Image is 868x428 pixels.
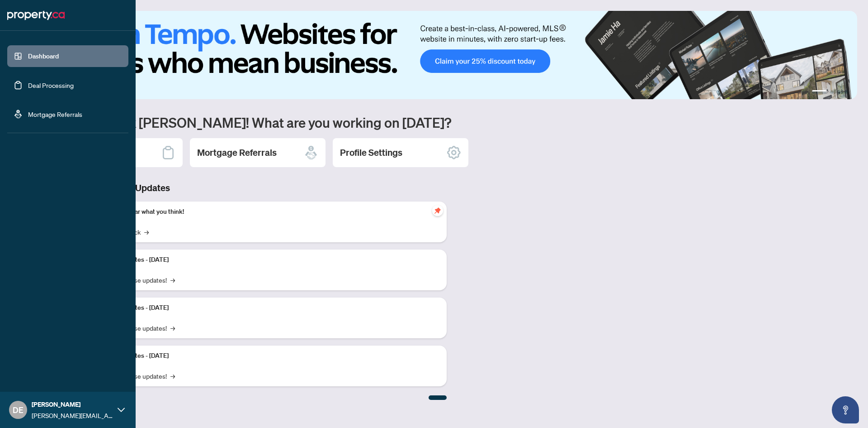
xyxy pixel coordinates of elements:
[830,90,834,94] button: 2
[28,81,74,89] a: Deal Processing
[47,114,857,131] h1: Welcome back [PERSON_NAME]! What are you working on [DATE]?
[432,205,443,216] span: pushpin
[837,90,841,94] button: 3
[95,351,439,361] p: Platform Updates - [DATE]
[47,182,447,194] h3: Brokerage & Industry Updates
[47,11,857,99] img: Slide 0
[170,275,175,285] span: →
[170,371,175,381] span: →
[170,323,175,333] span: →
[28,52,59,60] a: Dashboard
[7,8,65,23] img: logo
[844,90,848,94] button: 4
[95,303,439,313] p: Platform Updates - [DATE]
[832,396,859,423] button: Open asap
[32,399,113,409] span: [PERSON_NAME]
[197,146,277,159] h2: Mortgage Referrals
[812,90,826,94] button: 1
[13,404,24,416] span: DE
[28,110,82,118] a: Mortgage Referrals
[144,227,149,237] span: →
[340,146,402,159] h2: Profile Settings
[95,255,439,265] p: Platform Updates - [DATE]
[95,207,439,217] p: We want to hear what you think!
[32,410,113,420] span: [PERSON_NAME][EMAIL_ADDRESS][DOMAIN_NAME]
